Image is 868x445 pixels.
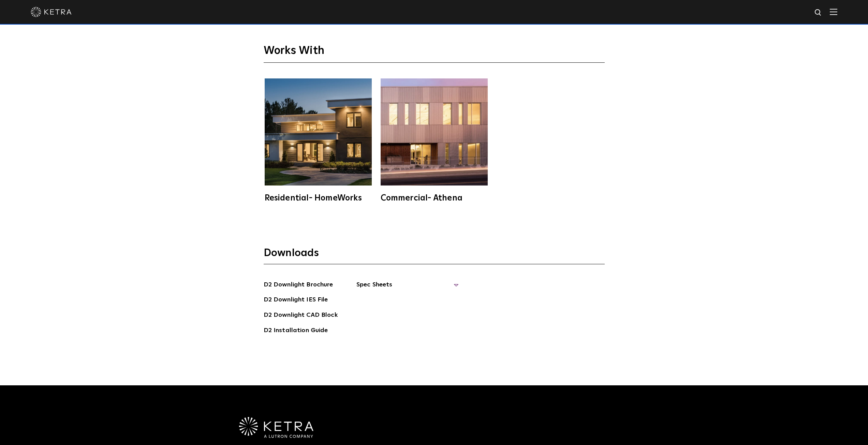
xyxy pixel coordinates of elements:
[380,78,489,202] a: Commercial- Athena
[814,9,823,17] img: search icon
[264,326,328,337] a: D2 Installation Guide
[265,194,372,202] div: Residential- HomeWorks
[264,44,605,63] h3: Works With
[239,417,313,438] img: Ketra-aLutronCo_White_RGB
[265,78,372,186] img: homeworks_hero
[264,295,328,306] a: D2 Downlight IES File
[381,78,488,186] img: athena-square
[830,9,837,15] img: Hamburger%20Nav.svg
[264,78,373,202] a: Residential- HomeWorks
[264,310,338,321] a: D2 Downlight CAD Block
[31,7,72,17] img: ketra-logo-2019-white
[264,247,605,264] h3: Downloads
[356,280,459,295] span: Spec Sheets
[264,280,333,291] a: D2 Downlight Brochure
[381,194,488,202] div: Commercial- Athena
